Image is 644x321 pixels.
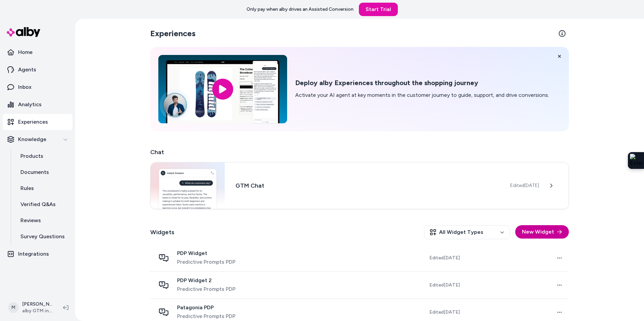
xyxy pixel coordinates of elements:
a: Experiences [3,114,72,130]
span: Predictive Prompts PDP [177,258,235,266]
span: PDP Widget [177,250,235,257]
button: Knowledge [3,131,72,147]
span: Predictive Prompts PDP [177,312,235,320]
p: Verified Q&As [20,200,56,208]
span: PDP Widget 2 [177,277,235,284]
p: Reviews [20,216,41,224]
button: All Widget Types [424,225,510,239]
p: Analytics [18,101,42,109]
a: Agents [3,62,72,78]
span: Edited [DATE] [510,182,539,189]
span: Edited [DATE] [429,309,460,316]
h2: Chat [150,147,569,157]
p: Survey Questions [20,233,65,241]
p: Products [20,152,43,160]
a: Start Trial [359,3,398,16]
a: Chat widgetGTM ChatEdited[DATE] [150,162,569,209]
h2: Deploy alby Experiences throughout the shopping journey [295,79,549,87]
span: Edited [DATE] [429,282,460,288]
img: Chat widget [151,163,225,209]
p: Home [18,48,33,56]
a: Survey Questions [14,229,72,245]
p: Only pay when alby drives an Assisted Conversion [247,6,354,13]
p: Documents [20,168,49,176]
span: alby GTM internal [22,308,52,314]
a: Verified Q&As [14,196,72,212]
p: Rules [20,184,34,192]
p: Knowledge [18,135,46,143]
a: Products [14,148,72,164]
span: Edited [DATE] [429,255,460,261]
button: M[PERSON_NAME]alby GTM internal [4,297,58,318]
a: Reviews [14,212,72,229]
p: Integrations [18,250,49,258]
a: Rules [14,180,72,196]
a: Documents [14,164,72,180]
h2: Widgets [150,228,174,237]
p: Experiences [18,118,48,126]
p: Agents [18,66,36,74]
p: Activate your AI agent at key moments in the customer journey to guide, support, and drive conver... [295,91,549,99]
span: M [8,302,19,313]
h3: GTM Chat [235,181,499,190]
span: Predictive Prompts PDP [177,285,235,293]
p: Inbox [18,83,32,91]
a: Analytics [3,97,72,113]
img: Extension Icon [630,154,642,167]
p: [PERSON_NAME] [22,301,52,308]
span: Patagonia PDP [177,304,235,311]
h2: Experiences [150,28,196,39]
button: New Widget [515,225,569,239]
a: Home [3,44,72,60]
img: alby Logo [7,27,40,37]
a: Inbox [3,79,72,95]
a: Integrations [3,246,72,262]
